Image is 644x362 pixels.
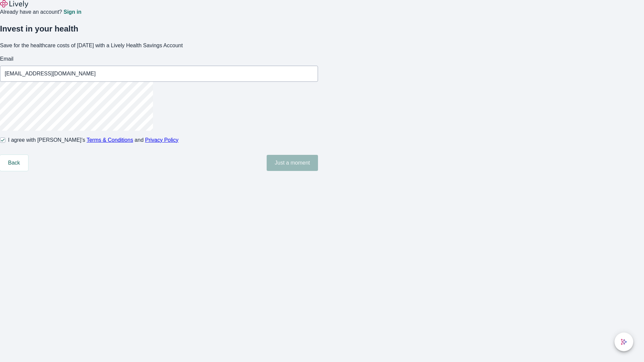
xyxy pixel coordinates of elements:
[63,9,81,15] a: Sign in
[145,137,179,143] a: Privacy Policy
[614,333,633,351] button: chat
[621,339,627,345] svg: Lively AI Assistant
[8,136,178,144] span: I agree with [PERSON_NAME]’s and
[87,137,133,143] a: Terms & Conditions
